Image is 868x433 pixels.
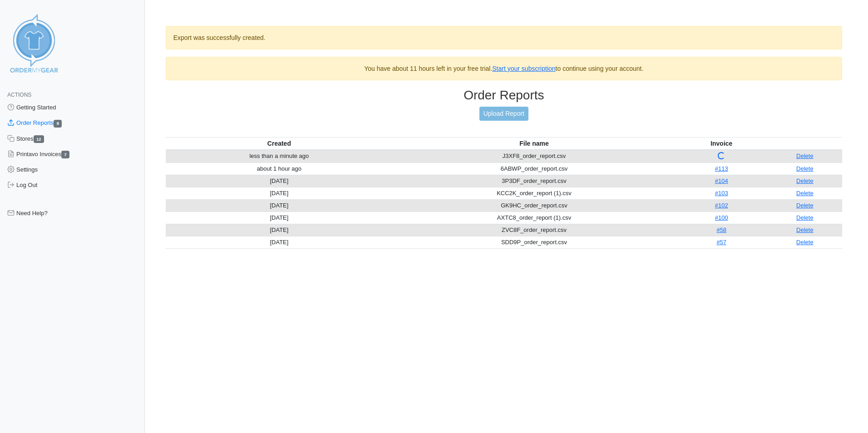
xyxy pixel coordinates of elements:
a: #102 [715,202,728,209]
a: #57 [716,239,726,246]
a: #58 [716,226,726,233]
td: [DATE] [166,212,393,224]
td: less than a minute ago [166,150,393,163]
a: Start your subscription [492,65,555,72]
a: Delete [796,190,814,197]
td: [DATE] [166,236,393,248]
td: 6ABWP_order_report.csv [393,162,676,175]
td: 3P3DF_order_report.csv [393,175,676,187]
span: 12 [34,135,44,143]
a: Delete [796,165,814,172]
a: Delete [796,202,814,209]
td: J3XF8_order_report.csv [393,150,676,163]
td: [DATE] [166,199,393,212]
div: Export was successfully created. [166,26,842,49]
th: Created [166,137,393,150]
span: Actions [7,92,31,98]
h3: Order Reports [166,88,842,103]
td: GK9HC_order_report.csv [393,199,676,212]
td: about 1 hour ago [166,162,393,175]
a: #113 [715,165,728,172]
th: Invoice [676,137,768,150]
td: [DATE] [166,175,393,187]
th: File name [393,137,676,150]
td: SDD9P_order_report.csv [393,236,676,248]
td: [DATE] [166,187,393,199]
a: Delete [796,214,814,221]
td: KCC2K_order_report (1).csv [393,187,676,199]
a: #104 [715,177,728,184]
td: [DATE] [166,224,393,236]
span: 7 [61,151,69,158]
a: #100 [715,214,728,221]
a: Delete [796,177,814,184]
td: AXTC8_order_report (1).csv [393,212,676,224]
a: #103 [715,190,728,197]
div: You have about 11 hours left in your free trial. to continue using your account. [166,57,842,80]
a: Upload Report [479,107,528,121]
span: 8 [54,120,62,128]
a: Delete [796,239,814,246]
a: Delete [796,153,814,159]
td: ZVC8F_order_report.csv [393,224,676,236]
a: Delete [796,226,814,233]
